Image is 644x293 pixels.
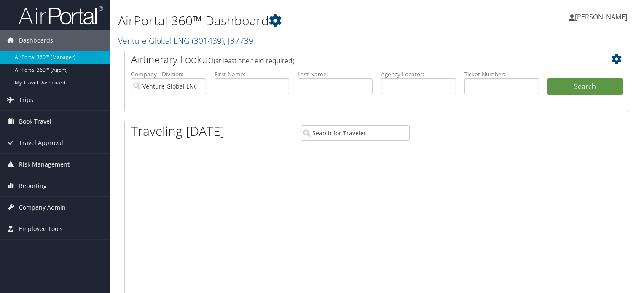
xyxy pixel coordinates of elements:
[118,12,463,30] h1: AirPortal 360™ Dashboard
[215,70,290,78] label: First Name:
[381,70,456,78] label: Agency Locator:
[19,197,66,218] span: Company Admin
[19,5,103,25] img: airportal-logo.png
[224,35,256,46] span: , [ 37739 ]
[19,132,63,153] span: Travel Approval
[131,52,580,67] h2: Airtinerary Lookup
[19,218,63,239] span: Employee Tools
[19,30,53,51] span: Dashboards
[19,175,47,196] span: Reporting
[214,56,294,65] span: (at least one field required)
[118,35,256,46] a: Venture Global LNG
[19,111,51,132] span: Book Travel
[19,89,33,110] span: Trips
[547,78,623,95] button: Search
[298,70,373,78] label: Last Name:
[464,70,539,78] label: Ticket Number:
[301,125,410,141] input: Search for Traveler
[19,154,70,175] span: Risk Management
[192,35,224,46] span: ( 301439 )
[131,122,225,140] h1: Traveling [DATE]
[131,70,206,78] label: Company - Division:
[569,4,636,30] a: [PERSON_NAME]
[575,12,627,22] span: [PERSON_NAME]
